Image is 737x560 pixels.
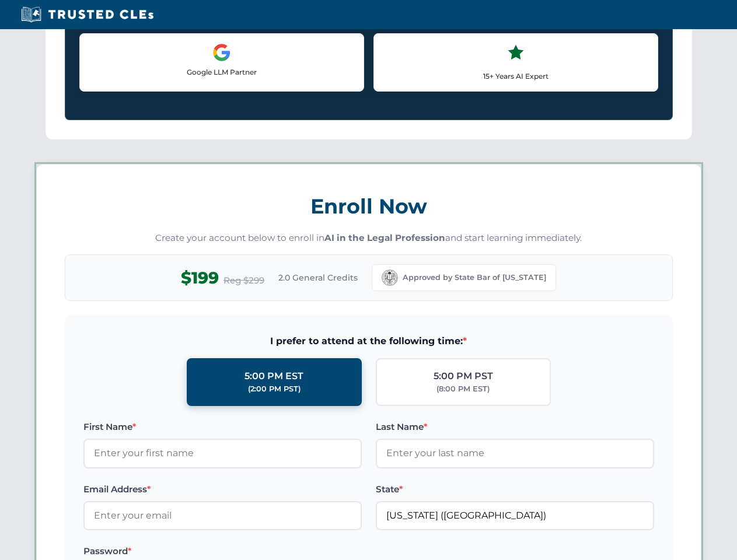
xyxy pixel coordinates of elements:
label: Last Name [376,420,654,434]
span: Approved by State Bar of [US_STATE] [403,272,546,283]
input: Enter your last name [376,439,654,468]
label: State [376,482,654,496]
input: Enter your email [83,501,362,530]
label: First Name [83,420,362,434]
label: Password [83,544,362,558]
span: $199 [181,265,219,291]
input: California (CA) [376,501,654,530]
p: Create your account below to enroll in and start learning immediately. [65,232,673,245]
img: California Bar [382,269,398,286]
div: (2:00 PM PST) [248,383,301,395]
h3: Enroll Now [65,188,673,225]
p: Google LLM Partner [89,66,354,78]
p: 15+ Years AI Expert [383,71,648,82]
img: Trusted CLEs [18,6,157,23]
span: I prefer to attend at the following time: [83,334,654,349]
span: 2.0 General Credits [278,271,358,284]
img: Google [212,43,231,62]
div: (8:00 PM EST) [436,383,490,395]
div: 5:00 PM PST [434,369,493,384]
label: Email Address [83,482,362,496]
span: Reg $299 [223,274,264,288]
div: 5:00 PM EST [244,369,303,384]
strong: AI in the Legal Profession [324,232,445,243]
input: Enter your first name [83,439,362,468]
